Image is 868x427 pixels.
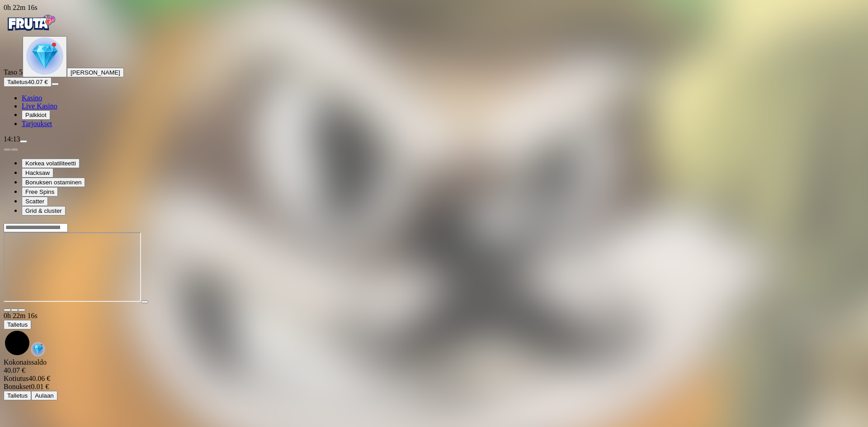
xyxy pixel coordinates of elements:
span: Scatter [25,198,44,205]
nav: Main menu [4,94,864,128]
span: 14:13 [4,135,20,143]
img: Fruta [4,12,58,34]
span: user session time [4,312,38,319]
a: Live Kasino [22,102,57,110]
span: Bonuksen ostaminen [25,179,81,186]
span: Free Spins [25,188,54,195]
button: next slide [11,148,18,151]
button: Korkea volatiliteetti [22,159,80,168]
button: play icon [141,300,148,303]
button: close icon [4,309,11,311]
div: 40.07 € [4,366,864,375]
button: Free Spins [22,187,58,197]
iframe: Le Bandit [4,232,141,302]
button: menu [20,140,27,143]
div: Game menu content [4,358,864,400]
button: menu [52,83,59,85]
img: reward-icon [31,342,45,357]
button: Scatter [22,197,48,206]
span: Korkea volatiliteetti [25,160,76,167]
div: Game menu [4,312,864,358]
a: Fruta [4,28,58,36]
span: Grid & cluster [25,207,62,214]
button: Palkkiot [22,110,50,120]
span: Kotiutus [4,375,28,382]
span: Hacksaw [25,169,50,176]
span: Aulaan [35,392,54,399]
img: level unlocked [26,38,63,75]
a: Kasino [22,94,42,102]
div: Kokonaissaldo [4,358,864,375]
button: chevron-down icon [11,309,18,311]
button: Talletus [4,320,31,329]
a: Tarjoukset [22,120,52,127]
button: [PERSON_NAME] [67,68,124,77]
span: Talletus [7,321,28,328]
input: Search [4,223,68,232]
button: Talletusplus icon40.07 € [4,77,52,87]
span: user session time [4,4,38,11]
span: Palkkiot [25,112,47,118]
span: Talletus [7,79,28,85]
span: 40.07 € [28,79,47,85]
button: fullscreen icon [18,309,25,311]
button: Talletus [4,391,31,400]
button: prev slide [4,148,11,151]
button: Bonuksen ostaminen [22,178,85,187]
span: Talletus [7,392,28,399]
button: Grid & cluster [22,206,66,216]
span: [PERSON_NAME] [71,69,120,76]
span: Bonukset [4,383,31,390]
button: Hacksaw [22,168,53,178]
button: Aulaan [31,391,57,400]
nav: Primary [4,12,864,128]
div: 40.06 € [4,375,864,383]
div: 0.01 € [4,383,864,391]
span: Taso 5 [4,68,23,76]
button: level unlocked [23,36,67,77]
